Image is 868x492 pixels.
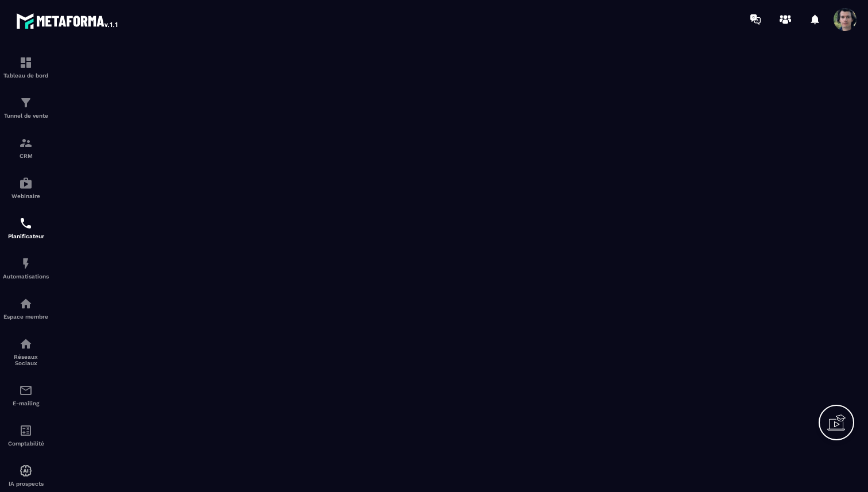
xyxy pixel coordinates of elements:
[3,153,49,159] p: CRM
[19,464,33,478] img: automations
[3,113,49,119] p: Tunnel de vente
[3,415,49,455] a: accountantaccountantComptabilité
[19,176,33,190] img: automations
[19,297,33,311] img: automations
[3,481,49,487] p: IA prospects
[3,440,49,447] p: Comptabilité
[3,313,49,320] p: Espace membre
[3,127,49,168] a: formationformationCRM
[19,216,33,230] img: scheduler
[3,72,49,79] p: Tableau de bord
[3,193,49,199] p: Webinaire
[3,273,49,280] p: Automatisations
[16,10,119,31] img: logo
[3,354,49,366] p: Réseaux Sociaux
[3,248,49,288] a: automationsautomationsAutomatisations
[19,424,33,437] img: accountant
[3,87,49,127] a: formationformationTunnel de vente
[3,288,49,328] a: automationsautomationsEspace membre
[19,56,33,69] img: formation
[3,208,49,248] a: schedulerschedulerPlanificateur
[3,168,49,208] a: automationsautomationsWebinaire
[3,375,49,415] a: emailemailE-mailing
[19,257,33,270] img: automations
[19,383,33,397] img: email
[3,233,49,239] p: Planificateur
[19,136,33,150] img: formation
[3,47,49,87] a: formationformationTableau de bord
[19,337,33,351] img: social-network
[3,328,49,375] a: social-networksocial-networkRéseaux Sociaux
[3,400,49,406] p: E-mailing
[19,96,33,110] img: formation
